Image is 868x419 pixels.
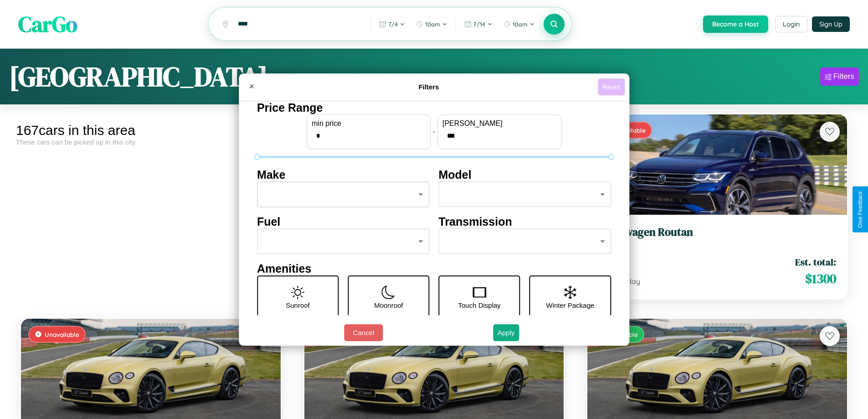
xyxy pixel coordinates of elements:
p: - [433,125,435,138]
p: Touch Display [458,299,500,311]
span: 7 / 4 [388,21,398,28]
span: Est. total: [795,255,836,269]
h4: Fuel [257,215,430,228]
span: Unavailable [45,331,79,338]
button: 10am [411,17,452,31]
div: Give Feedback [857,191,863,228]
button: 7/4 [375,17,410,31]
p: Winter Package [546,299,595,311]
h4: Make [257,168,430,181]
h4: Transmission [439,215,611,228]
h4: Amenities [257,262,611,275]
div: These cars can be picked up in this city. [16,138,286,146]
h1: [GEOGRAPHIC_DATA] [9,58,268,95]
p: Sunroof [286,299,310,311]
button: Apply [493,324,519,341]
span: 10am [425,21,440,28]
button: Become a Host [703,16,768,33]
h4: Price Range [257,101,611,114]
label: min price [312,119,426,128]
span: $ 1300 [805,269,836,288]
span: / day [621,277,640,286]
div: 167 cars in this area [16,123,286,138]
div: Filters [833,72,854,81]
a: Volkswagen Routan2014 [598,226,836,248]
p: Moonroof [374,299,403,311]
button: Login [775,16,807,32]
button: Filters [820,67,859,86]
h4: Model [439,168,611,181]
label: [PERSON_NAME] [442,119,556,128]
span: 10am [513,21,528,28]
span: 7 / 14 [473,21,485,28]
button: Sign Up [812,16,850,32]
button: Cancel [344,324,383,341]
span: CarGo [18,9,77,39]
button: 10am [499,17,539,31]
h3: Volkswagen Routan [598,226,836,239]
button: Reset [598,78,625,95]
button: 7/14 [460,17,497,31]
h4: Filters [260,83,598,91]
